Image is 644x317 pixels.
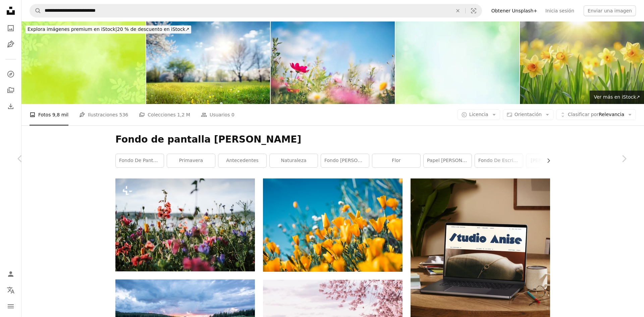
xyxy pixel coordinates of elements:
[263,178,402,272] img: flores de pétalos de naranja
[604,126,644,191] a: Siguiente
[520,21,644,104] img: Hermosa foto de primavera de gran formato de narcisos en flor de primer plano.
[469,112,488,117] span: Licencia
[503,109,553,120] button: Orientación
[515,112,542,117] span: Orientación
[590,91,644,104] a: Ver más en iStock↗
[79,104,128,125] a: Ilustraciones 536
[115,134,550,146] h1: Fondo de pantalla [PERSON_NAME]
[424,154,472,167] a: papel [PERSON_NAME]
[556,109,636,120] button: Clasificar porRelevancia
[321,154,369,167] a: Fondo [PERSON_NAME]
[4,21,17,35] a: Fotos
[30,4,482,17] form: Encuentra imágenes en todo el sitio
[115,222,255,228] a: un ramo de flores que están en la hierba
[458,109,500,120] button: Licencia
[30,4,41,17] button: Buscar en Unsplash
[201,104,234,125] a: Usuarios 0
[568,112,599,117] span: Clasificar por
[4,67,17,81] a: Explorar
[119,111,128,118] span: 536
[568,111,624,118] span: Relevancia
[4,84,17,97] a: Colecciones
[218,154,266,167] a: antecedentes
[146,21,270,104] img: Hermoso paisaje primaveral: un prado iluminado por el sol brillante.
[270,154,318,167] a: naturaleza
[4,267,17,281] a: Iniciar sesión / Registrarse
[4,38,17,51] a: Ilustraciones
[116,154,164,167] a: fondo de pantalla
[115,178,255,271] img: un ramo de flores que están en la hierba
[541,5,578,16] a: Inicia sesión
[542,154,550,167] button: desplazar lista a la derecha
[594,94,640,100] span: Ver más en iStock ↗
[395,21,520,104] img: Abstracto fondo de primavera.
[263,222,402,228] a: flores de pétalos de naranja
[4,300,17,313] button: Menú
[526,154,574,167] a: [PERSON_NAME]
[25,25,191,34] div: 20 % de descuento en iStock ↗
[450,4,465,17] button: Borrar
[167,154,215,167] a: primavera
[28,27,117,32] span: Explora imágenes premium en iStock |
[372,154,420,167] a: flor
[139,104,190,125] a: Colecciones 1,2 M
[4,283,17,297] button: Idioma
[475,154,523,167] a: Fondo de escritorio
[21,21,195,38] a: Explora imágenes premium en iStock|20 % de descuento en iStock↗
[21,21,146,104] img: Hojas de primavera sobre fondo verde pastel con espacio de copia
[466,4,482,17] button: Búsqueda visual
[231,111,234,118] span: 0
[584,5,636,16] button: Enviar una imagen
[177,111,190,118] span: 1,2 M
[271,21,395,104] img: Primavera Prado
[487,5,541,16] a: Obtener Unsplash+
[4,100,17,113] a: Historial de descargas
